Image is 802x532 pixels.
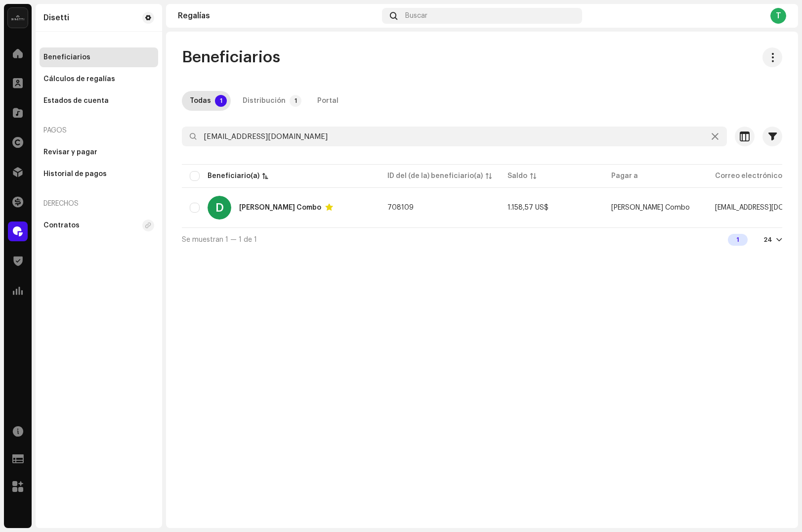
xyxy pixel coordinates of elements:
[40,91,158,111] re-m-nav-item: Estados de cuenta
[43,148,97,156] div: Revisar y pagar
[43,222,80,229] div: Contratos
[178,12,378,20] div: Regalías
[290,95,301,107] p-badge: 1
[728,234,748,246] div: 1
[43,97,109,105] div: Estados de cuenta
[243,91,286,111] div: Distribución
[40,119,158,142] re-a-nav-header: Pagos
[43,53,90,61] div: Beneficiarios
[40,142,158,162] re-m-nav-item: Revisar y pagar
[190,91,211,111] div: Todas
[43,75,115,83] div: Cálculos de regalías
[317,91,338,111] div: Portal
[770,8,786,24] div: T
[43,170,107,178] div: Historial de pagos
[40,192,158,216] re-a-nav-header: Derechos
[215,95,227,107] p-badge: 1
[40,47,158,67] re-m-nav-item: Beneficiarios
[387,204,414,211] span: 708109
[182,47,280,67] span: Beneficiarios
[182,236,257,243] span: Se muestran 1 — 1 de 1
[611,204,690,211] span: Dominick y Su Combo
[182,127,727,146] input: Buscar
[40,216,158,235] re-m-nav-item: Contratos
[43,14,69,22] div: Disetti
[405,12,427,20] span: Buscar
[208,171,259,181] div: Beneficiario(a)
[208,196,231,220] div: D
[387,171,483,181] div: ID del (de la) beneficiario(a)
[40,164,158,184] re-m-nav-item: Historial de pagos
[40,69,158,89] re-m-nav-item: Cálculos de regalías
[8,8,28,28] img: 02a7c2d3-3c89-4098-b12f-2ff2945c95ee
[507,204,549,211] span: 1.158,57 US$
[239,204,321,211] div: Dominick y Su Combo
[507,171,527,181] div: Saldo
[763,236,772,244] div: 24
